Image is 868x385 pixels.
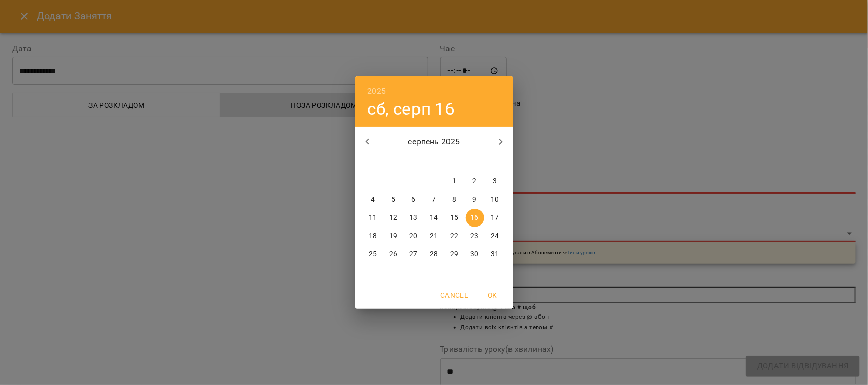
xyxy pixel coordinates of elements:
[486,157,504,167] span: нд
[466,190,484,209] button: 9
[368,99,455,119] button: сб, серп 16
[409,213,417,223] p: 13
[491,231,499,241] p: 24
[466,172,484,190] button: 2
[364,227,382,245] button: 18
[379,136,489,148] p: серпень 2025
[364,245,382,264] button: 25
[472,195,476,205] p: 9
[491,213,499,223] p: 17
[430,213,438,223] p: 14
[384,245,403,264] button: 26
[405,190,423,209] button: 6
[440,289,468,301] span: Cancel
[452,176,456,186] p: 1
[445,172,464,190] button: 1
[384,190,403,209] button: 5
[466,227,484,245] button: 23
[405,245,423,264] button: 27
[389,231,397,241] p: 19
[425,209,443,227] button: 14
[432,195,436,205] p: 7
[409,231,417,241] p: 20
[486,190,504,209] button: 10
[466,245,484,264] button: 30
[364,190,382,209] button: 4
[445,190,464,209] button: 8
[384,209,403,227] button: 12
[389,213,397,223] p: 12
[452,195,456,205] p: 8
[425,157,443,167] span: чт
[472,176,476,186] p: 2
[368,84,386,99] button: 2025
[425,190,443,209] button: 7
[466,157,484,167] span: сб
[430,249,438,260] p: 28
[450,213,458,223] p: 15
[445,157,464,167] span: пт
[470,231,478,241] p: 23
[425,227,443,245] button: 21
[481,289,505,301] span: OK
[364,209,382,227] button: 11
[369,231,377,241] p: 18
[486,172,504,190] button: 3
[476,286,509,304] button: OK
[436,286,472,304] button: Cancel
[369,249,377,260] p: 25
[405,209,423,227] button: 13
[430,231,438,241] p: 21
[486,227,504,245] button: 24
[470,213,478,223] p: 16
[405,227,423,245] button: 20
[486,245,504,264] button: 31
[405,157,423,167] span: ср
[364,157,382,167] span: пн
[486,209,504,227] button: 17
[369,213,377,223] p: 11
[391,195,395,205] p: 5
[411,195,415,205] p: 6
[371,195,375,205] p: 4
[445,227,464,245] button: 22
[445,245,464,264] button: 29
[470,249,478,260] p: 30
[491,249,499,260] p: 31
[425,245,443,264] button: 28
[445,209,464,227] button: 15
[493,176,497,186] p: 3
[409,249,417,260] p: 27
[389,249,397,260] p: 26
[450,249,458,260] p: 29
[450,231,458,241] p: 22
[384,157,403,167] span: вт
[466,209,484,227] button: 16
[384,227,403,245] button: 19
[491,195,499,205] p: 10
